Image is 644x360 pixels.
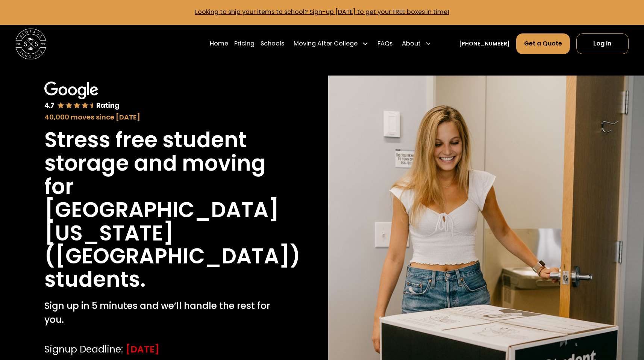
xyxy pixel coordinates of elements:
[576,33,629,54] a: Log In
[210,33,228,54] a: Home
[44,343,123,357] div: Signup Deadline:
[126,343,159,357] div: [DATE]
[44,198,300,268] h1: [GEOGRAPHIC_DATA][US_STATE] ([GEOGRAPHIC_DATA])
[516,33,570,54] a: Get a Quote
[195,8,449,16] a: Looking to ship your items to school? Sign-up [DATE] to get your FREE boxes in time!
[459,40,510,48] a: [PHONE_NUMBER]
[15,29,46,59] img: Storage Scholars main logo
[234,33,255,54] a: Pricing
[44,299,272,327] p: Sign up in 5 minutes and we’ll handle the rest for you.
[44,112,272,123] div: 40,000 moves since [DATE]
[261,33,284,54] a: Schools
[44,82,120,110] img: Google 4.7 star rating
[377,33,392,54] a: FAQs
[44,129,272,198] h1: Stress free student storage and moving for
[294,39,358,48] div: Moving After College
[402,39,421,48] div: About
[44,268,145,291] h1: students.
